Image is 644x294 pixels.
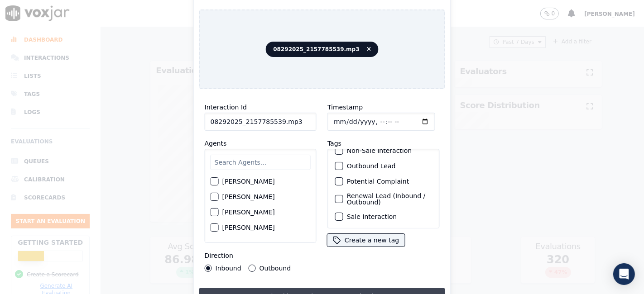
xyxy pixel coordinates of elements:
input: Search Agents... [211,155,311,170]
span: 08292025_2157785539.mp3 [265,42,378,57]
label: Direction [205,252,233,259]
label: Inbound [216,265,241,271]
button: Create a new tag [327,234,404,247]
label: Agents [205,140,227,147]
label: Tags [327,140,341,147]
div: Open Intercom Messenger [613,263,635,285]
input: reference id, file name, etc [205,113,317,131]
label: Sale Interaction [347,213,397,220]
label: Timestamp [327,104,363,111]
label: Renewal Lead (Inbound / Outbound) [347,193,432,205]
label: Outbound Lead [347,163,396,169]
label: Outbound [260,265,291,271]
label: [PERSON_NAME] [222,178,275,185]
label: Non-Sale Interaction [347,147,412,154]
label: [PERSON_NAME] [222,209,275,215]
label: Potential Complaint [347,178,409,185]
label: Interaction Id [205,104,247,111]
label: [PERSON_NAME] [222,194,275,200]
label: [PERSON_NAME] [222,224,275,231]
